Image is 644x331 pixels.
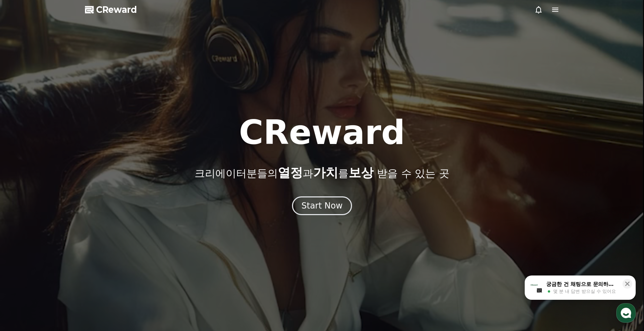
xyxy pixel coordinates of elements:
h1: CReward [239,116,405,149]
p: 크리에이터분들의 과 를 받을 수 있는 곳 [195,166,449,180]
span: 열정 [278,165,303,180]
span: 가치 [313,165,338,180]
span: CReward [96,4,137,15]
a: CReward [85,4,137,15]
a: Start Now [292,203,352,210]
span: 보상 [349,165,373,180]
button: Start Now [292,196,352,215]
div: Start Now [301,200,343,211]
